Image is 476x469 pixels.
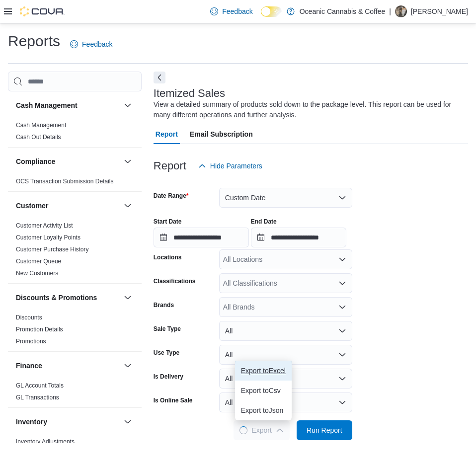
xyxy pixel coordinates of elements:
button: Open list of options [338,279,346,287]
button: Run Report [297,420,352,440]
img: Cova [20,6,65,16]
span: Export to Csv [241,387,286,394]
button: Next [154,72,165,83]
span: Report [156,124,178,144]
span: GL Transactions [16,393,59,401]
h3: Cash Management [16,100,78,110]
button: Export toCsv [235,381,292,400]
p: | [389,5,391,17]
span: Export [239,420,283,440]
button: All [219,321,352,341]
a: Feedback [206,1,256,21]
label: Classifications [154,277,196,285]
input: Dark Mode [261,6,282,17]
button: Export toExcel [235,361,292,381]
span: Promotion Details [16,325,63,333]
span: Customer Queue [16,257,61,265]
button: Inventory [122,416,134,428]
a: GL Account Totals [16,382,64,389]
button: Compliance [122,156,134,167]
span: New Customers [16,269,58,277]
span: Feedback [82,39,112,49]
button: Finance [16,361,120,371]
h3: Finance [16,361,42,371]
span: Inventory Adjustments [16,438,75,446]
span: Customer Activity List [16,222,73,230]
div: Compliance [8,175,142,191]
span: Discounts [16,313,42,321]
button: Open list of options [338,303,346,311]
a: GL Transactions [16,394,59,401]
button: All [219,392,352,412]
span: OCS Transaction Submission Details [16,177,114,185]
span: Cash Management [16,121,66,129]
div: Customer [8,220,142,283]
label: Start Date [154,218,182,226]
label: Brands [154,301,174,309]
a: Discounts [16,314,42,321]
button: Finance [122,360,134,372]
p: [PERSON_NAME] [411,5,468,17]
button: Discounts & Promotions [122,292,134,304]
button: LoadingExport [234,420,289,440]
button: Compliance [16,156,120,166]
button: Hide Parameters [194,156,266,176]
h3: Report [154,160,186,172]
p: Oceanic Cannabis & Coffee [300,5,386,17]
span: Feedback [222,6,252,16]
span: Run Report [307,425,342,435]
span: Hide Parameters [210,161,262,171]
span: GL Account Totals [16,382,64,390]
span: Cash Out Details [16,133,61,141]
a: Customer Purchase History [16,246,89,253]
span: Loading [238,425,248,435]
div: Cash Management [8,119,142,147]
label: Use Type [154,349,179,357]
h3: Itemized Sales [154,87,225,99]
a: Feedback [66,34,116,54]
button: All [219,345,352,365]
button: Inventory [16,417,120,427]
span: Customer Loyalty Points [16,234,80,241]
h3: Compliance [16,156,55,166]
label: Is Delivery [154,373,183,381]
a: Promotions [16,338,46,345]
span: Promotions [16,337,46,345]
div: View a detailed summary of products sold down to the package level. This report can be used for m... [154,99,463,120]
h3: Discounts & Promotions [16,293,97,303]
button: Export toJson [235,400,292,420]
input: Press the down key to open a popover containing a calendar. [154,228,249,247]
label: Date Range [154,192,189,200]
button: Discounts & Promotions [16,293,120,303]
button: Customer [16,201,120,211]
h3: Inventory [16,417,47,427]
input: Press the down key to open a popover containing a calendar. [251,228,346,247]
a: New Customers [16,270,58,277]
label: End Date [251,218,277,226]
a: Cash Management [16,122,66,129]
div: Finance [8,380,142,407]
span: Email Subscription [190,124,253,144]
button: Custom Date [219,188,352,208]
a: Inventory Adjustments [16,438,75,445]
button: Cash Management [122,99,134,111]
a: Cash Out Details [16,134,61,141]
span: Export to Excel [241,367,286,375]
a: Customer Queue [16,258,61,265]
span: Export to Json [241,406,286,414]
h1: Reports [8,31,60,51]
button: Open list of options [338,255,346,263]
button: Customer [122,200,134,212]
div: Franki Webb [395,5,407,17]
button: All [219,369,352,389]
h3: Customer [16,201,48,211]
span: Customer Purchase History [16,245,89,253]
a: Promotion Details [16,326,63,333]
div: Discounts & Promotions [8,312,142,351]
label: Locations [154,253,182,261]
a: OCS Transaction Submission Details [16,178,114,185]
a: Customer Activity List [16,222,73,229]
label: Sale Type [154,325,181,333]
label: Is Online Sale [154,396,193,404]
